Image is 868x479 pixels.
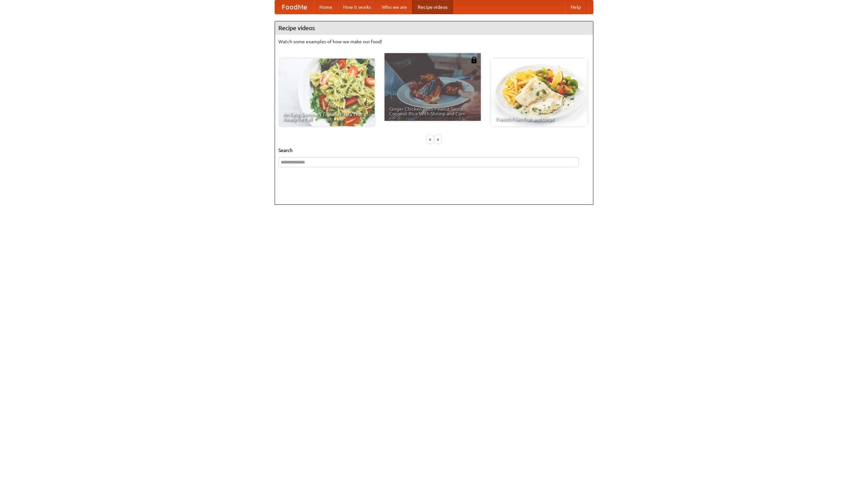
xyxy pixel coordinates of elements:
[427,135,433,144] div: «
[412,0,453,14] a: Recipe videos
[278,38,590,45] p: Watch some examples of how we make our food!
[275,21,593,35] h4: Recipe videos
[565,0,586,14] a: Help
[278,147,590,154] h5: Search
[491,59,587,126] a: French Fries Fish and Chips
[471,57,477,63] img: 483408.png
[275,0,314,14] a: FoodMe
[314,0,338,14] a: Home
[496,117,583,122] span: French Fries Fish and Chips
[283,112,370,122] span: An Easy, Summery Tomato Pasta That's Ready for Fall
[435,135,441,144] div: »
[376,0,412,14] a: Who we are
[278,59,375,126] a: An Easy, Summery Tomato Pasta That's Ready for Fall
[338,0,376,14] a: How it works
